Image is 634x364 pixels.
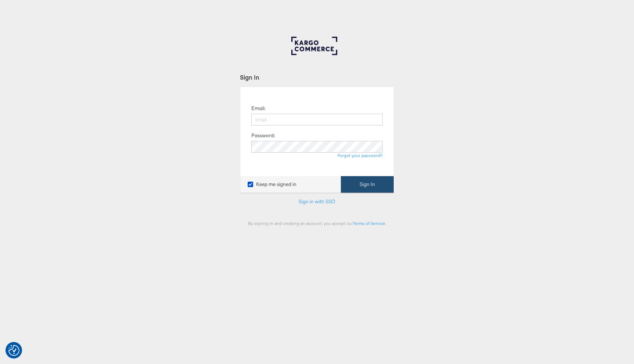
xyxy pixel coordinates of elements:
label: Email: [251,105,265,112]
a: Sign in with SSO [299,198,335,205]
img: Revisit consent button [8,345,19,356]
label: Keep me signed in [248,181,296,188]
button: Consent Preferences [8,345,19,356]
input: Email [251,114,383,125]
label: Password: [251,132,275,139]
div: Sign In [240,73,394,81]
a: Terms of Service [353,221,385,226]
button: Sign In [341,176,394,193]
div: By signing in and creating an account, you accept our . [240,221,394,226]
a: Forgot your password? [338,153,383,158]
